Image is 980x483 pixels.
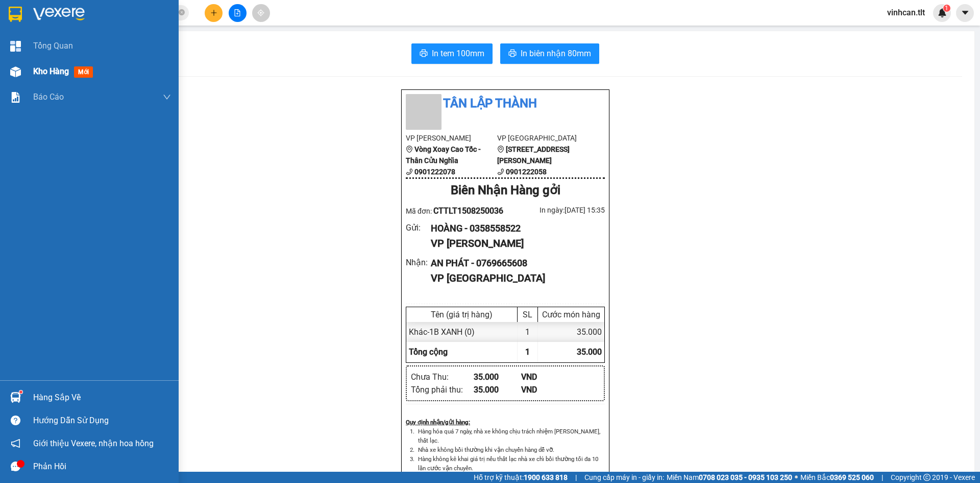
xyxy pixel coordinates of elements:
div: 35.000 [474,371,521,383]
div: VND [521,383,569,396]
div: VP [GEOGRAPHIC_DATA] [431,270,597,286]
span: Giới thiệu Vexere, nhận hoa hồng [33,437,154,450]
button: file-add [229,4,247,22]
span: Miền Nam [667,472,792,483]
span: copyright [923,474,930,481]
span: notification [11,439,20,448]
span: message [11,462,20,471]
span: Kho hàng [33,66,69,76]
span: phone [497,168,504,175]
div: Chưa Thu : [411,371,474,383]
span: Tổng cộng [409,347,448,357]
div: VND [521,371,569,383]
li: Hàng hóa quá 7 ngày, nhà xe không chịu trách nhiệm [PERSON_NAME], thất lạc. [416,427,605,445]
span: Hỗ trợ kỹ thuật: [474,472,568,483]
div: Biên Nhận Hàng gởi [406,181,605,200]
li: VP [PERSON_NAME] [406,132,497,144]
div: HOÀNG - 0358558522 [431,221,597,236]
button: aim [252,4,270,22]
span: ⚪️ [795,475,798,479]
img: dashboard-icon [10,41,21,52]
span: CTTLT1508250036 [433,206,503,216]
div: [PERSON_NAME] [6,73,227,100]
span: mới [74,66,93,78]
span: 1 [525,347,530,357]
b: 0901222078 [414,168,455,176]
span: aim [257,9,264,16]
div: AN PHÁT - 0769665608 [431,256,597,270]
span: | [575,472,577,483]
span: caret-down [961,8,970,17]
span: In tem 100mm [432,47,484,60]
button: caret-down [956,4,974,22]
div: Tên (giá trị hàng) [409,310,514,319]
span: close-circle [179,9,185,15]
strong: 0369 525 060 [830,473,874,481]
span: environment [406,146,413,153]
button: plus [205,4,223,22]
li: Tân Lập Thành [406,94,605,113]
span: question-circle [11,416,20,425]
button: printerIn biên nhận 80mm [500,43,599,64]
span: | [881,472,883,483]
span: environment [497,146,504,153]
div: In ngày: [DATE] 15:35 [505,204,605,216]
img: icon-new-feature [938,8,947,17]
img: warehouse-icon [10,66,21,77]
div: Nhận : [406,256,431,269]
span: Khác - 1B XANH (0) [409,327,475,337]
span: plus [210,9,217,16]
div: SL [520,310,535,319]
img: logo-vxr [9,7,22,22]
span: Miền Bắc [800,472,874,483]
span: close-circle [179,8,185,18]
div: Tổng phải thu : [411,383,474,396]
div: Hướng dẫn sử dụng [33,413,171,428]
b: Vòng Xoay Cao Tốc - Thân Cửu Nghĩa [406,145,481,165]
span: In biên nhận 80mm [521,47,591,60]
div: Mã đơn: [406,204,505,217]
span: Báo cáo [33,90,64,103]
div: Quy định nhận/gửi hàng : [406,418,605,427]
div: Gửi : [406,221,431,234]
img: warehouse-icon [10,392,21,403]
div: Hàng sắp về [33,390,171,405]
span: down [163,93,171,101]
li: VP [GEOGRAPHIC_DATA] [497,132,589,144]
b: [STREET_ADDRESS][PERSON_NAME] [497,145,570,165]
span: 35.000 [577,347,602,357]
span: vinhcan.tlt [879,6,933,19]
span: printer [508,49,517,59]
sup: 1 [19,390,22,394]
span: Tổng Quan [33,39,73,52]
span: Cung cấp máy in - giấy in: [584,472,664,483]
button: printerIn tem 100mm [411,43,493,64]
img: solution-icon [10,92,21,103]
div: VP [PERSON_NAME] [431,236,597,251]
div: Cước món hàng [541,310,602,319]
sup: 1 [943,5,950,12]
strong: 1900 633 818 [524,473,568,481]
li: Hàng không kê khai giá trị nếu thất lạc nhà xe chỉ bồi thường tối đa 10 lần cước vận chuyển. [416,454,605,473]
span: phone [406,168,413,175]
strong: 0708 023 035 - 0935 103 250 [699,473,792,481]
div: 35.000 [474,383,521,396]
div: 35.000 [538,322,604,342]
span: printer [420,49,428,59]
span: 1 [945,5,948,12]
text: CTTLT1508250036 [47,49,186,66]
div: Phản hồi [33,459,171,474]
span: file-add [234,9,241,16]
b: 0901222058 [506,168,547,176]
div: 1 [518,322,538,342]
li: Nhà xe không bồi thường khi vận chuyển hàng dễ vỡ. [416,445,605,454]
